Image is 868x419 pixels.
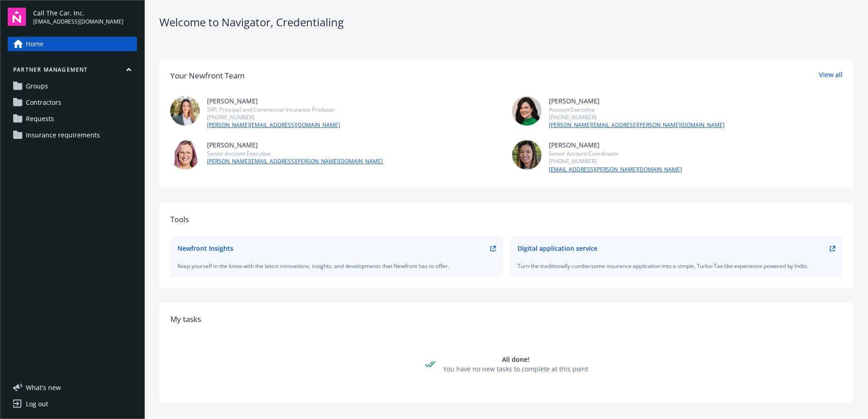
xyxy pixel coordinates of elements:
div: [PERSON_NAME] [549,96,725,106]
div: Digital application service [518,244,597,253]
span: What ' s new [26,383,61,392]
div: Tools [170,214,843,225]
div: [PERSON_NAME] [549,140,682,150]
div: Account Executive [549,106,725,113]
div: Log out [26,397,48,411]
a: Insurance requirements [8,128,137,142]
div: Senior Account Coordinator [549,150,682,157]
img: photo [512,140,542,170]
div: All done! [443,355,588,364]
button: Call The Car, Inc.[EMAIL_ADDRESS][DOMAIN_NAME] [33,8,137,26]
div: Newfront Insights [178,244,233,253]
a: Requests [8,112,137,126]
a: [PERSON_NAME][EMAIL_ADDRESS][PERSON_NAME][DOMAIN_NAME] [207,157,383,166]
span: Insurance requirements [26,128,100,142]
a: [EMAIL_ADDRESS][PERSON_NAME][DOMAIN_NAME] [549,166,682,174]
img: photo [170,96,200,126]
div: Keep yourself in the know with the latest innovations, insights, and developments that Newfront h... [178,262,496,270]
div: [PERSON_NAME] [207,140,383,150]
a: Groups [8,79,137,93]
img: photo [170,140,200,170]
a: Contractors [8,95,137,110]
a: [PERSON_NAME][EMAIL_ADDRESS][PERSON_NAME][DOMAIN_NAME] [549,121,725,129]
div: [PHONE_NUMBER] [549,113,725,121]
div: Welcome to Navigator , Credentialing [159,15,853,30]
a: [PERSON_NAME][EMAIL_ADDRESS][DOMAIN_NAME] [207,121,340,129]
div: [PHONE_NUMBER] [207,113,340,121]
div: You have no new tasks to complete at this point [443,364,588,374]
a: Home [8,37,137,51]
span: Home [26,37,44,51]
img: navigator-logo.svg [8,8,26,26]
div: My tasks [170,313,843,325]
div: [PHONE_NUMBER] [549,157,682,165]
span: Contractors [26,95,61,110]
span: Groups [26,79,48,93]
button: Partner management [8,66,137,77]
button: What's new [8,383,75,392]
div: Turn the traditionally cumbersome insurance application into a simple, Turbo-Tax like experience ... [518,262,836,270]
span: [EMAIL_ADDRESS][DOMAIN_NAME] [33,18,123,26]
div: [PERSON_NAME] [207,96,340,106]
span: Call The Car, Inc. [33,8,123,18]
a: View all [819,70,843,82]
div: Your Newfront Team [170,70,245,82]
span: Requests [26,112,54,126]
img: photo [512,96,542,126]
div: SVP, Principal and Commercial Insurance Producer [207,106,340,113]
div: Senior Account Executive [207,150,383,157]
